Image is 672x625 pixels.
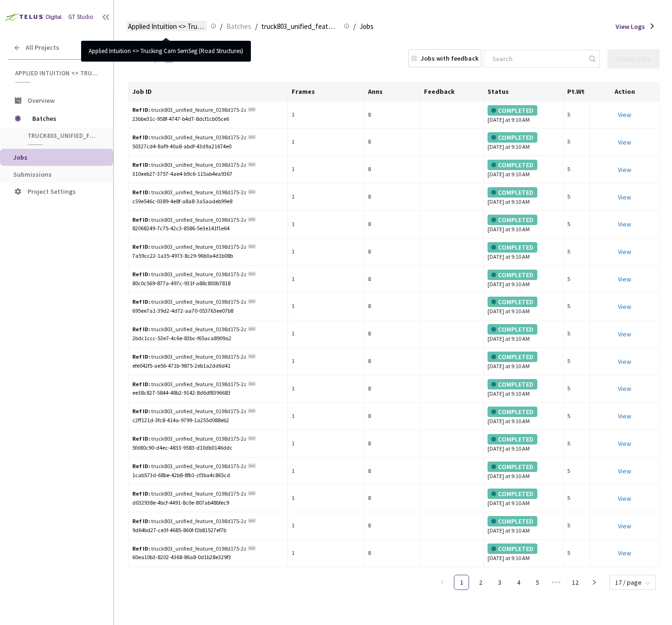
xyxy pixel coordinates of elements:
td: 5 [563,156,590,183]
td: 5 [563,101,590,129]
span: Batches [226,21,251,32]
td: 5 [563,266,590,293]
div: truck803_unified_feature_0198d175-2a06-7893-9bd4-5d19f3eed9df_1755660979039310848_175566099904076... [132,380,246,389]
td: 8 [364,211,420,238]
b: Ref ID: [132,326,150,333]
div: d032938e-4bcf-4491-8c0e-807ab48bfec9 [132,498,284,507]
b: Ref ID: [132,462,150,470]
div: GT Studio [68,13,93,22]
td: 8 [364,458,420,485]
th: Status [484,82,563,101]
a: 5 [530,575,544,589]
td: 5 [563,320,590,348]
a: View [618,384,631,393]
td: 1 [288,238,364,266]
div: 60ea10b3-8202-4368-86a8-0d1b28e329f3 [132,553,284,562]
div: COMPLETED [488,407,537,417]
li: 5 [530,575,545,590]
td: 5 [563,238,590,266]
div: [DATE] at 9:10 AM [488,407,559,426]
div: COMPLETED [488,160,537,170]
div: [DATE] at 9:10 AM [488,215,559,234]
li: 3 [492,575,507,590]
a: View [618,549,631,557]
span: All Projects [26,44,59,52]
a: Batches [224,21,253,31]
a: View [618,110,631,119]
b: Ref ID: [132,408,150,415]
span: truck803_unified_feature_0198d175-2a06-7893-9bd4-5d19f3eed9df_1755660979039310848_175566099904076... [28,132,98,140]
div: [DATE] at 9:10 AM [488,462,559,481]
a: View [618,412,631,420]
span: right [591,580,597,585]
td: 8 [364,540,420,567]
a: View [618,330,631,338]
td: 1 [288,293,364,320]
td: 8 [364,266,420,293]
td: 1 [288,183,364,211]
td: 8 [364,512,420,540]
td: 5 [563,348,590,375]
div: [DATE] at 9:10 AM [488,132,559,152]
li: 12 [568,575,583,590]
div: COMPLETED [488,215,537,225]
span: View Logs [616,22,645,31]
div: COMPLETED [488,270,537,280]
a: 2 [473,575,488,589]
th: Action [590,82,660,101]
a: 3 [492,575,506,589]
div: truck803_unified_feature_0198d175-2a06-7893-9bd4-5d19f3eed9df_1755660979039310848_175566099904076... [132,188,246,197]
li: Previous Page [435,575,450,590]
div: truck803_unified_feature_0198d175-2a06-7893-9bd4-5d19f3eed9df_1755660979039310848_175566099904076... [132,544,246,553]
li: Next Page [587,575,602,590]
div: COMPLETED [488,187,537,198]
td: 1 [288,156,364,183]
div: COMPLETED [488,379,537,389]
div: [DATE] at 9:10 AM [488,270,559,289]
div: Jobs with feedback [421,54,479,63]
div: c2ff121d-3fc8-414a-9799-1a255d088eb2 [132,416,284,425]
div: Create Jobs [616,55,651,63]
div: 1cab573d-68be-42b8-8fb1-cf3ba4c865cd [132,471,284,480]
td: 5 [563,485,590,512]
td: 1 [288,375,364,403]
b: Ref ID: [132,161,150,168]
div: [DATE] at 9:10 AM [488,352,559,371]
b: Ref ID: [132,298,150,305]
div: COMPLETED [488,105,537,116]
td: 5 [563,540,590,567]
div: 23bbe31c-958f-4747-b4d7-8dcf1cb05ce6 [132,115,284,124]
td: 1 [288,485,364,512]
li: Next 5 Pages [549,575,564,590]
div: 5fd80c90-d4ec-4833-9583-d10db0146ddc [132,444,284,453]
div: 199 Jobs [178,54,204,63]
li: 4 [511,575,526,590]
div: COMPLETED [488,462,537,472]
div: truck803_unified_feature_0198d175-2a06-7893-9bd4-5d19f3eed9df_1755660979039310848_175566099904076... [132,216,246,225]
td: 1 [288,540,364,567]
div: truck803_unified_feature_0198d175-2a06-7893-9bd4-5d19f3eed9df_1755660979039310848_175566099904076... [132,489,246,498]
div: COMPLETED [488,516,537,526]
li: 2 [473,575,488,590]
span: Submissions [13,170,52,179]
span: truck803_unified_feature_0198d175-2a06-7893-9bd4-5d19f3eed9df_1755660979039310848_175566099904076... [261,21,338,32]
b: Ref ID: [132,435,150,442]
div: Jobs [128,52,147,65]
td: 5 [563,458,590,485]
div: truck803_unified_feature_0198d175-2a06-7893-9bd4-5d19f3eed9df_1755660979039310848_175566099904076... [132,161,246,170]
a: 4 [511,575,525,589]
div: COMPLETED [488,132,537,143]
div: COMPLETED [488,543,537,554]
span: Applied Intuition <> Trucking Cam SemSeg (Road Structures) [15,69,100,77]
div: COMPLETED [488,489,537,499]
a: View [618,275,631,283]
b: Ref ID: [132,545,150,552]
td: 1 [288,101,364,129]
td: 1 [288,430,364,458]
b: Ref ID: [132,134,150,141]
td: 1 [288,128,364,156]
span: 17 / page [615,575,650,589]
td: 1 [288,403,364,430]
div: truck803_unified_feature_0198d175-2a06-7893-9bd4-5d19f3eed9df_1755660979039310848_175566099904076... [132,133,246,142]
a: View [618,247,631,256]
